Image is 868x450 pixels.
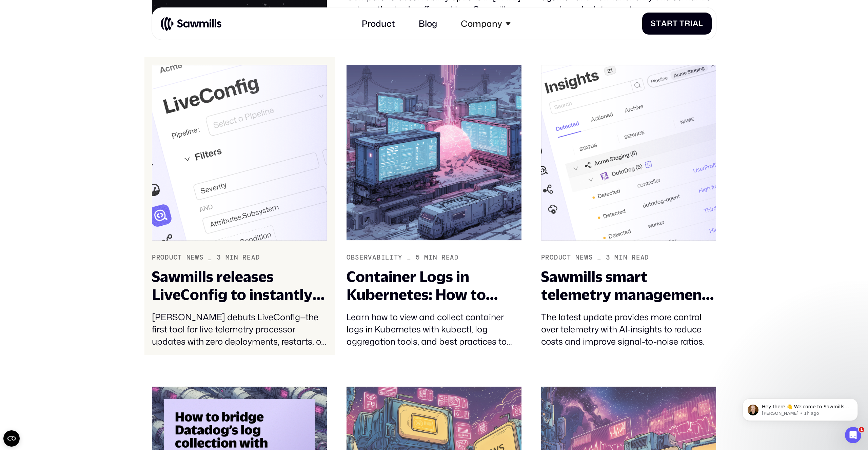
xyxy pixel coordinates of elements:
span: a [661,19,667,28]
span: r [685,19,690,28]
div: Sawmills smart telemetry management just got smarter [541,268,716,304]
div: Product News [152,253,204,261]
span: T [679,19,685,28]
div: _ [407,253,411,261]
span: t [656,19,661,28]
span: r [667,19,673,28]
a: StartTrial [642,13,712,35]
span: l [698,19,703,28]
div: Company [454,12,517,35]
div: _ [208,253,212,261]
div: min read [225,253,260,261]
div: Observability [347,253,402,261]
a: Product News_3min readSawmills releases LiveConfig to instantly configure your telemetry pipeline... [144,57,335,355]
span: S [651,19,656,28]
div: _ [597,253,601,261]
div: min read [424,253,459,261]
span: 1 [859,427,864,432]
iframe: Intercom live chat [845,427,861,443]
div: The latest update provides more control over telemetry with AI-insights to reduce costs and impro... [541,311,716,347]
div: [PERSON_NAME] debuts LiveConfig—the first tool for live telemetry processor updates with zero dep... [152,311,327,347]
div: Product News [541,253,593,261]
button: Open CMP widget [3,430,20,447]
div: Company [461,18,502,29]
div: Learn how to view and collect container logs in Kubernetes with kubectl, log aggregation tools, a... [347,311,521,347]
a: Blog [412,12,443,35]
span: i [690,19,693,28]
a: Observability_5min readContainer Logs in Kubernetes: How to View and Collect ThemLearn how to vie... [339,57,529,355]
div: Container Logs in Kubernetes: How to View and Collect Them [347,268,521,304]
a: Product [355,12,401,35]
div: 3 [606,253,610,261]
div: Sawmills releases LiveConfig to instantly configure your telemetry pipeline without deployment [152,268,327,304]
div: min read [614,253,649,261]
iframe: Intercom notifications message [732,384,868,432]
div: 3 [217,253,221,261]
span: t [673,19,678,28]
span: a [693,19,698,28]
a: Product News_3min readSawmills smart telemetry management just got smarterThe latest update provi... [533,57,724,355]
div: 5 [416,253,420,261]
